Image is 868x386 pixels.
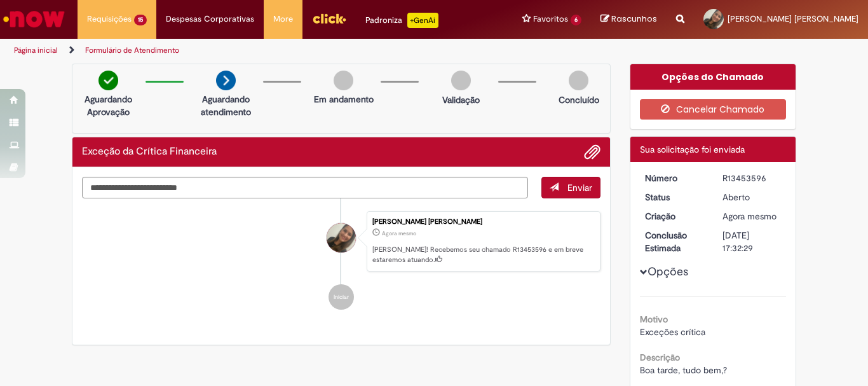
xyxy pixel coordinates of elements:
b: Descrição [640,352,680,363]
div: [PERSON_NAME] [PERSON_NAME] [372,218,593,226]
div: Francielle Muniz Alexandre [327,223,356,252]
b: Motivo [640,314,668,325]
div: Aberto [722,191,782,203]
span: More [273,13,293,25]
time: 27/08/2025 16:32:26 [382,230,416,237]
span: Exceções crítica [640,326,705,338]
div: Padroniza [365,13,438,28]
span: Agora mesmo [722,210,776,222]
img: img-circle-grey.png [451,71,471,90]
button: Enviar [541,177,600,198]
a: Página inicial [14,45,58,55]
a: Rascunhos [600,13,657,25]
p: Aguardando atendimento [195,93,257,118]
dt: Número [635,172,714,184]
p: [PERSON_NAME]! Recebemos seu chamado R13453596 e em breve estaremos atuando. [372,245,593,265]
span: Sua solicitação foi enviada [640,144,745,155]
span: Favoritos [533,13,568,25]
button: Cancelar Chamado [640,99,787,120]
span: Despesas Corporativas [166,13,254,25]
div: 27/08/2025 16:32:26 [722,210,782,223]
dt: Criação [635,210,714,223]
li: Francielle Muniz Alexandre [82,211,600,272]
a: Formulário de Atendimento [85,45,179,55]
div: Opções do Chamado [630,64,796,90]
span: 15 [134,15,147,25]
h2: Exceção da Crítica Financeira Histórico de tíquete [82,146,217,158]
ul: Trilhas de página [10,39,569,62]
span: Enviar [567,182,592,193]
span: Requisições [87,13,132,25]
dt: Status [635,191,714,203]
p: Concluído [559,93,599,106]
div: R13453596 [722,172,782,184]
textarea: Digite sua mensagem aqui... [82,177,528,198]
div: [DATE] 17:32:29 [722,229,782,254]
span: Rascunhos [611,13,657,25]
img: img-circle-grey.png [569,71,588,90]
button: Adicionar anexos [584,144,600,160]
img: click_logo_yellow_360x200.png [312,9,346,28]
img: ServiceNow [1,6,67,32]
span: 6 [571,15,581,25]
img: check-circle-green.png [98,71,118,90]
dt: Conclusão Estimada [635,229,714,254]
span: [PERSON_NAME] [PERSON_NAME] [728,13,858,24]
p: Aguardando Aprovação [78,93,139,118]
img: img-circle-grey.png [334,71,353,90]
p: Em andamento [314,93,374,106]
p: +GenAi [407,13,438,28]
span: Agora mesmo [382,230,416,237]
p: Validação [442,93,480,106]
ul: Histórico de tíquete [82,198,600,323]
img: arrow-next.png [216,71,236,90]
